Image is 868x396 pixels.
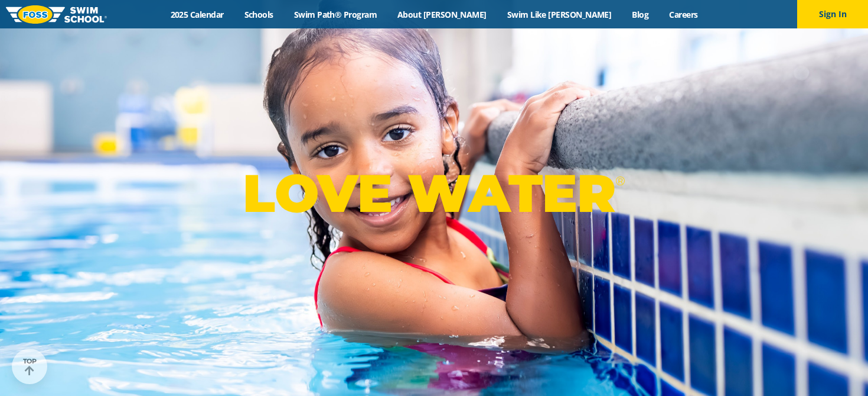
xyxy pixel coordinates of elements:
a: Blog [622,9,659,20]
div: TOP [23,358,37,376]
a: About [PERSON_NAME] [387,9,497,20]
sup: ® [615,173,625,188]
a: 2025 Calendar [160,9,234,20]
a: Schools [234,9,283,20]
p: LOVE WATER [243,162,625,225]
a: Careers [659,9,708,20]
a: Swim Path® Program [283,9,387,20]
a: Swim Like [PERSON_NAME] [497,9,622,20]
img: FOSS Swim School Logo [6,5,107,24]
